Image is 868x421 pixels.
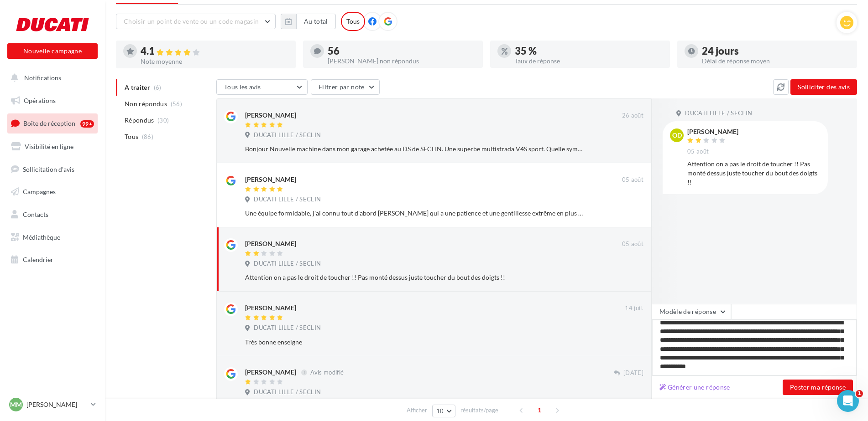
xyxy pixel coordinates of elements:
[245,273,584,282] div: Attention on a pas le droit de toucher !! Pas monté dessus juste toucher du bout des doigts !!
[687,128,738,135] div: [PERSON_NAME]
[311,79,380,95] button: Filtrer par note
[254,131,321,139] span: DUCATI LILLE / SECLIN
[23,233,60,241] span: Médiathèque
[245,144,584,154] div: Bonjour Nouvelle machine dans mon garage achetée au DS de SECLIN. Une superbe multistrada V4S spo...
[23,165,74,173] span: Sollicitation d'avis
[245,239,296,248] div: [PERSON_NAME]
[310,369,344,376] span: Avis modifié
[515,58,663,64] div: Taux de réponse
[171,100,182,108] span: (56)
[224,83,261,91] span: Tous les avis
[5,182,99,201] a: Campagnes
[281,14,336,29] button: Au total
[24,97,56,104] span: Opérations
[702,46,850,56] div: 24 jours
[652,304,731,319] button: Modèle de réponse
[407,406,427,415] span: Afficher
[5,137,99,156] a: Visibilité en ligne
[125,132,138,141] span: Tous
[23,210,48,218] span: Contacts
[7,396,98,413] a: MM [PERSON_NAME]
[5,160,99,179] a: Sollicitation d'avis
[245,175,296,184] div: [PERSON_NAME]
[141,58,288,65] div: Note moyenne
[5,113,99,133] a: Boîte de réception99+
[856,390,863,397] span: 1
[5,250,99,269] a: Calendrier
[25,143,73,150] span: Visibilité en ligne
[24,74,61,82] span: Notifications
[5,91,99,110] a: Opérations
[783,380,853,395] button: Poster ma réponse
[341,12,365,31] div: Tous
[685,109,752,118] span: DUCATI LILLE / SECLIN
[23,188,56,195] span: Campagnes
[254,388,321,396] span: DUCATI LILLE / SECLIN
[460,406,498,415] span: résultats/page
[26,400,87,409] p: [PERSON_NAME]
[245,209,584,218] div: Une équipe formidable, j'ai connu tout d'abord [PERSON_NAME] qui a une patience et une gentilless...
[623,369,643,377] span: [DATE]
[125,99,167,108] span: Non répondus
[124,17,259,25] span: Choisir un point de vente ou un code magasin
[23,256,53,263] span: Calendrier
[328,46,476,56] div: 56
[245,338,584,347] div: Très bonne enseigne
[532,403,547,417] span: 1
[80,120,94,128] div: 99+
[245,368,296,377] div: [PERSON_NAME]
[672,131,682,140] span: OD
[141,46,288,56] div: 4.1
[622,112,643,120] span: 26 août
[432,405,455,417] button: 10
[254,260,321,268] span: DUCATI LILLE / SECLIN
[245,303,296,313] div: [PERSON_NAME]
[622,240,643,248] span: 05 août
[216,79,308,95] button: Tous les avis
[245,111,296,120] div: [PERSON_NAME]
[622,176,643,184] span: 05 août
[436,407,444,415] span: 10
[790,79,857,95] button: Solliciter des avis
[5,205,99,224] a: Contacts
[687,159,821,187] div: Attention on a pas le droit de toucher !! Pas monté dessus juste toucher du bout des doigts !!
[515,46,663,56] div: 35 %
[625,304,643,313] span: 14 juil.
[328,58,476,64] div: [PERSON_NAME] non répondus
[125,116,154,125] span: Répondus
[116,14,276,29] button: Choisir un point de vente ou un code magasin
[142,133,153,140] span: (86)
[10,400,22,409] span: MM
[254,324,321,332] span: DUCATI LILLE / SECLIN
[296,14,336,29] button: Au total
[702,58,850,64] div: Délai de réponse moyen
[5,68,96,87] button: Notifications
[656,382,734,393] button: Générer une réponse
[5,228,99,247] a: Médiathèque
[23,119,75,127] span: Boîte de réception
[837,390,859,412] iframe: Intercom live chat
[157,117,169,124] span: (30)
[254,195,321,204] span: DUCATI LILLE / SECLIN
[7,43,98,59] button: Nouvelle campagne
[687,148,709,156] span: 05 août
